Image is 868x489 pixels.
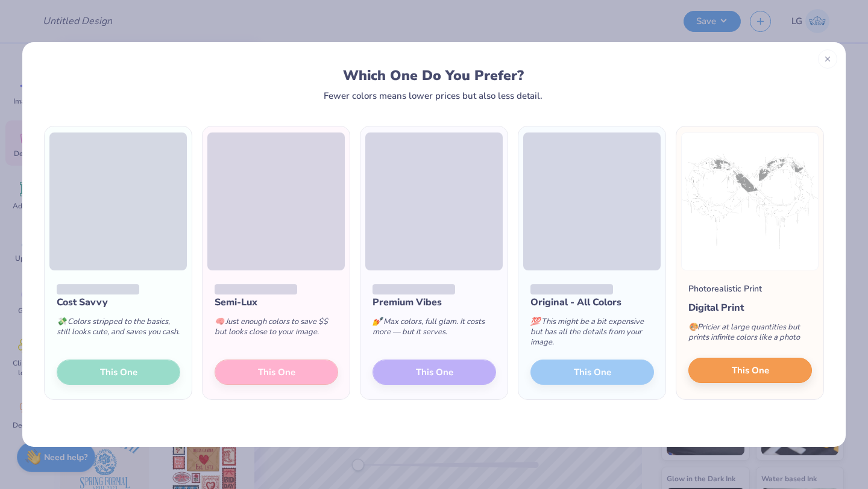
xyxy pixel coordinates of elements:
[530,310,654,360] div: This might be a bit expensive but has all the details from your image.
[688,358,812,383] button: This One
[215,316,224,327] span: 🧠
[688,322,698,332] span: 🎨
[530,316,540,327] span: 💯
[681,132,819,270] img: Photorealistic preview
[688,301,812,315] div: Digital Print
[57,310,180,349] div: Colors stripped to the basics, still looks cute, and saves you cash.
[688,282,762,295] div: Photorealistic Print
[57,295,180,310] div: Cost Savvy
[530,295,654,310] div: Original - All Colors
[55,67,812,84] div: Which One Do You Prefer?
[373,316,382,327] span: 💅
[215,295,338,310] div: Semi-Lux
[732,364,769,378] span: This One
[373,295,496,310] div: Premium Vibes
[57,316,66,327] span: 💸
[373,310,496,349] div: Max colors, full glam. It costs more — but it serves.
[215,310,338,349] div: Just enough colors to save $$ but looks close to your image.
[688,315,812,355] div: Pricier at large quantities but prints infinite colors like a photo
[324,91,542,101] div: Fewer colors means lower prices but also less detail.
